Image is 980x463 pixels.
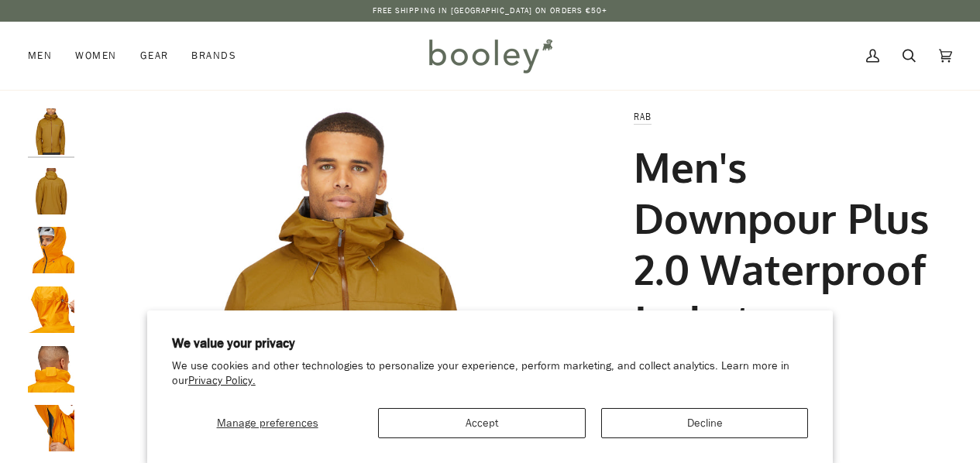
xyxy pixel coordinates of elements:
span: Men [28,48,52,63]
button: Manage preferences [172,408,363,438]
a: Rab [634,110,652,123]
h1: Men's Downpour Plus 2.0 Waterproof Jacket [634,141,940,346]
a: Men [28,22,64,90]
a: Women [64,22,128,90]
button: Accept [378,408,585,438]
h2: We value your privacy [172,335,809,352]
button: Decline [601,408,808,438]
img: Rab Men's Downpour Plus 2.0 Waterproof Jacket Footprint - Booley Galway [28,168,74,214]
a: Brands [180,22,248,90]
img: Rab Men's Downpour Plus 2.0 Waterproof Jacket - Booley Galway [28,405,74,451]
img: Rab Men's Downpour Plus 2.0 Waterproof Jacket Footprint - Booley Galway [28,108,74,155]
span: Brands [191,48,236,63]
span: Manage preferences [217,416,318,430]
a: Privacy Policy. [188,373,256,388]
p: Free Shipping in [GEOGRAPHIC_DATA] on Orders €50+ [373,5,608,17]
a: Gear [129,22,181,90]
p: We use cookies and other technologies to personalize your experience, perform marketing, and coll... [172,359,809,389]
span: Women [75,48,116,63]
img: Rab Men's Downpour Plus 2.0 Waterproof Jacket - Booley Galway [28,346,74,393]
img: Rab Men's Downpour Plus 2.0 Waterproof Jacket - Booley Galway [28,227,74,273]
img: Booley [422,33,558,78]
span: Gear [140,48,169,63]
img: Rab Men's Downpour Plus 2.0 Waterproof Jacket - Booley Galway [28,286,74,333]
